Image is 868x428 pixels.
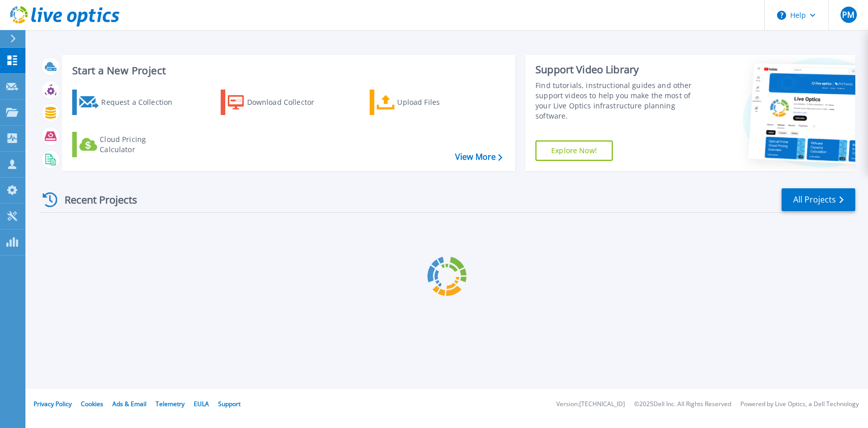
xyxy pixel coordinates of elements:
div: Cloud Pricing Calculator [100,134,181,155]
a: Privacy Policy [34,400,72,408]
div: Find tutorials, instructional guides and other support videos to help you make the most of your L... [535,80,702,121]
a: View More [455,152,502,162]
a: Upload Files [370,90,483,115]
a: Cookies [81,400,103,408]
a: Cloud Pricing Calculator [72,132,186,157]
div: Support Video Library [535,63,702,76]
a: Request a Collection [72,90,186,115]
a: Ads & Email [112,400,146,408]
a: Download Collector [221,90,334,115]
a: EULA [194,400,209,408]
span: PM [842,11,854,19]
div: Upload Files [397,92,478,112]
div: Download Collector [247,92,328,112]
li: © 2025 Dell Inc. All Rights Reserved [634,401,731,408]
a: All Projects [782,188,855,211]
div: Recent Projects [39,187,151,212]
h3: Start a New Project [72,65,502,76]
li: Version: [TECHNICAL_ID] [556,401,625,408]
a: Telemetry [156,400,185,408]
div: Request a Collection [101,92,183,112]
a: Support [218,400,241,408]
li: Powered by Live Optics, a Dell Technology [740,401,859,408]
a: Explore Now! [535,140,613,161]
